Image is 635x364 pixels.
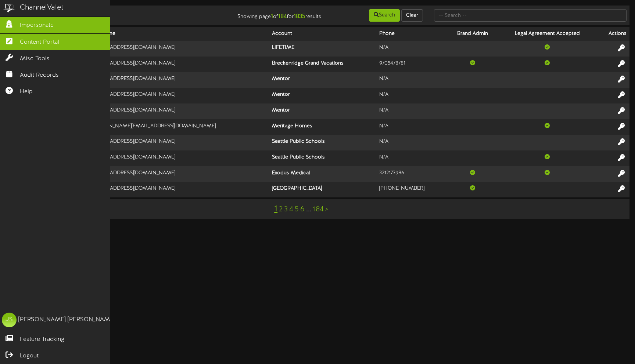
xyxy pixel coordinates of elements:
[401,9,423,22] button: Clear
[278,13,287,20] strong: 184
[376,57,447,72] td: 9705478781
[369,9,400,22] button: Search
[269,88,376,104] th: Mentor
[306,205,312,214] a: ...
[20,352,39,360] span: Logout
[88,182,269,197] td: [EMAIL_ADDRESS][DOMAIN_NAME]
[20,88,33,96] span: Help
[376,135,447,151] td: N/A
[88,27,269,41] th: Username
[88,150,269,166] td: [EMAIL_ADDRESS][DOMAIN_NAME]
[269,135,376,151] th: Seattle Public Schools
[295,205,299,214] a: 5
[88,166,269,182] td: [EMAIL_ADDRESS][DOMAIN_NAME]
[269,57,376,72] th: Breckenridge Grand Vacations
[294,13,305,20] strong: 1835
[88,103,269,119] td: [EMAIL_ADDRESS][DOMAIN_NAME]
[20,38,59,47] span: Content Portal
[376,72,447,88] td: N/A
[20,21,54,30] span: Impersonate
[376,88,447,104] td: N/A
[274,204,277,214] a: 1
[88,135,269,151] td: [EMAIL_ADDRESS][DOMAIN_NAME]
[20,55,50,63] span: Misc Tools
[269,166,376,182] th: Exodus Medical
[376,41,447,57] td: N/A
[325,205,328,214] a: >
[313,205,324,214] a: 184
[269,72,376,88] th: Mentor
[20,71,59,80] span: Audit Records
[269,119,376,135] th: Meritage Homes
[376,182,447,197] td: [PHONE_NUMBER]
[88,119,269,135] td: [PERSON_NAME][EMAIL_ADDRESS][DOMAIN_NAME]
[20,335,64,344] span: Feature Tracking
[376,166,447,182] td: 3212173986
[269,150,376,166] th: Seattle Public Schools
[376,150,447,166] td: N/A
[434,9,627,22] input: -- Search --
[284,205,288,214] a: 3
[596,27,629,41] th: Actions
[271,13,273,20] strong: 1
[88,57,269,72] td: [EMAIL_ADDRESS][DOMAIN_NAME]
[20,3,64,13] div: ChannelValet
[376,103,447,119] td: N/A
[300,205,305,214] a: 6
[289,205,293,214] a: 4
[18,316,115,324] div: [PERSON_NAME] [PERSON_NAME]
[269,41,376,57] th: LIFETIME
[279,205,283,214] a: 2
[2,313,17,327] div: JS
[447,27,498,41] th: Brand Admin
[225,8,327,21] div: Showing page of for results
[376,119,447,135] td: N/A
[269,27,376,41] th: Account
[498,27,596,41] th: Legal Agreement Accepted
[376,27,447,41] th: Phone
[88,41,269,57] td: [EMAIL_ADDRESS][DOMAIN_NAME]
[88,88,269,104] td: [EMAIL_ADDRESS][DOMAIN_NAME]
[88,72,269,88] td: [EMAIL_ADDRESS][DOMAIN_NAME]
[269,103,376,119] th: Mentor
[269,182,376,197] th: [GEOGRAPHIC_DATA]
